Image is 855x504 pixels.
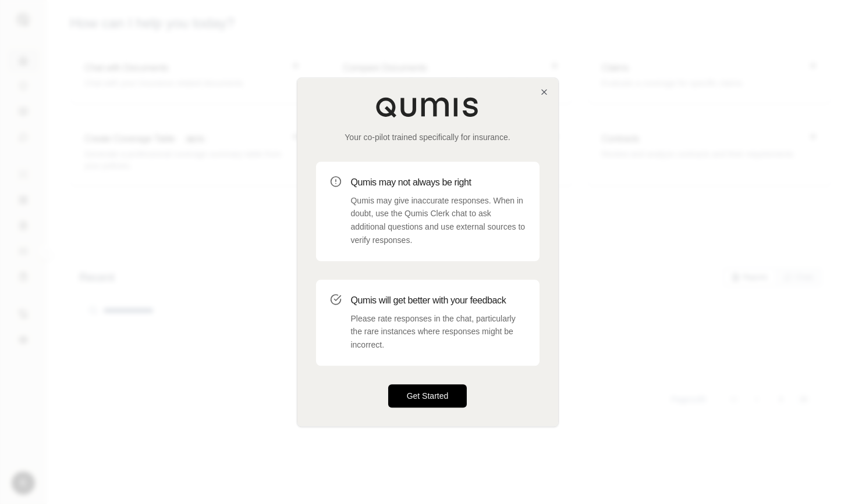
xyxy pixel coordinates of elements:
[351,312,526,352] p: Please rate responses in the chat, particularly the rare instances where responses might be incor...
[375,96,480,117] img: Qumis Logo
[388,384,467,408] button: Get Started
[316,131,540,143] p: Your co-pilot trained specifically for insurance.
[351,194,526,247] p: Qumis may give inaccurate responses. When in doubt, use the Qumis Clerk chat to ask additional qu...
[351,294,526,308] h3: Qumis will get better with your feedback
[351,176,526,190] h3: Qumis may not always be right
